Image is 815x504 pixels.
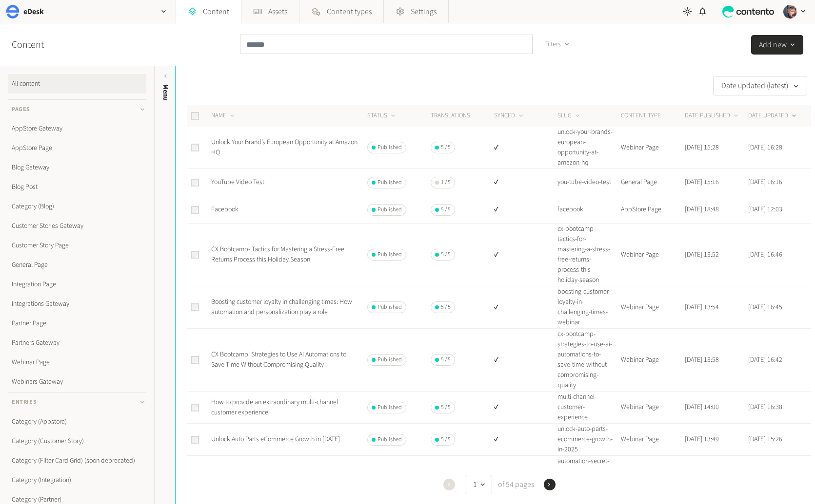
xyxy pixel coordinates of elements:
[8,255,146,275] a: General Page
[748,250,782,260] time: [DATE] 16:46
[557,286,620,329] td: boosting-customer-loyalty-in-challenging-times-webinar
[12,398,37,407] span: Entries
[378,250,402,259] span: Published
[713,76,807,95] button: Date updated (latest)
[685,205,719,214] time: [DATE] 18:48
[211,350,346,370] a: CX Bootcamp: Strategies to Use AI Automations to Save Time Without Compromising Quality
[748,111,798,121] button: DATE UPDATED
[494,169,557,196] td: ✔
[378,178,402,187] span: Published
[8,294,146,314] a: Integrations Gateway
[557,424,620,456] td: unlock-auto-parts-ecommerce-growth-in-2025
[465,475,492,494] button: 1
[211,434,340,444] a: Unlock Auto Parts eCommerce Growth in [DATE]
[620,127,684,169] td: Webinar Page
[8,275,146,294] a: Integration Page
[685,302,719,312] time: [DATE] 13:54
[557,329,620,392] td: cx-bootcamp-strategies-to-use-ai-automations-to-save-time-without-compromising-quality
[441,403,451,412] span: 5 / 5
[783,5,797,19] img: Josh Angell
[8,216,146,236] a: Customer Stories Gateway
[620,105,684,127] th: CONTENT TYPE
[211,397,338,417] a: How to provide an extraordinary multi-channel customer experience
[494,392,557,424] td: ✔
[748,205,782,214] time: [DATE] 12:03
[748,302,782,312] time: [DATE] 16:45
[430,105,494,127] th: Translations
[496,479,534,490] span: of 54 pages
[378,303,402,312] span: Published
[685,250,719,260] time: [DATE] 13:52
[8,431,146,451] a: Category (Customer Story)
[620,224,684,286] td: Webinar Page
[378,403,402,412] span: Published
[620,196,684,224] td: AppStore Page
[441,178,451,187] span: 1 / 5
[685,434,719,444] time: [DATE] 13:49
[494,196,557,224] td: ✔
[557,196,620,224] td: facebook
[6,5,20,19] img: eDesk
[557,111,581,121] button: SLUG
[557,169,620,196] td: you-tube-video-test
[211,205,239,214] a: Facebook
[748,402,782,412] time: [DATE] 16:38
[685,111,740,121] button: DATE PUBLISHED
[8,119,146,138] a: AppStore Gateway
[411,6,437,18] span: Settings
[620,169,684,196] td: General Page
[12,37,66,52] h2: Content
[494,456,557,498] td: ✔
[378,355,402,364] span: Published
[685,355,719,365] time: [DATE] 13:58
[211,244,344,264] a: CX Bootcamp- Tactics for Mastering a Stress-Free Returns Process this Holiday Season
[8,314,146,333] a: Partner Page
[494,329,557,392] td: ✔
[378,143,402,152] span: Published
[441,143,451,152] span: 5 / 5
[620,424,684,456] td: Webinar Page
[620,456,684,498] td: Webinar Page
[620,329,684,392] td: Webinar Page
[748,434,782,444] time: [DATE] 15:26
[748,177,782,187] time: [DATE] 16:16
[211,111,236,121] button: NAME
[441,205,451,214] span: 5 / 5
[537,35,578,54] button: Filters
[8,470,146,490] a: Category (Integration)
[367,111,397,121] button: STATUS
[211,177,264,187] a: YouTube Video Test
[620,286,684,329] td: Webinar Page
[8,138,146,158] a: AppStore Page
[8,236,146,255] a: Customer Story Page
[751,35,803,55] button: Add new
[211,137,358,157] a: Unlock Your Brand’s European Opportunity at Amazon HQ
[12,105,30,114] span: Pages
[378,435,402,444] span: Published
[8,451,146,470] a: Category (Filter Card Grid) (soon deprecated)
[748,355,782,365] time: [DATE] 16:42
[160,84,171,101] span: Menu
[544,39,561,50] span: Filters
[8,158,146,177] a: Blog Gateway
[620,392,684,424] td: Webinar Page
[748,143,782,152] time: [DATE] 16:28
[494,111,525,121] button: SYNCED
[557,392,620,424] td: multi-channel-customer-experience
[685,143,719,152] time: [DATE] 15:28
[378,205,402,214] span: Published
[8,197,146,216] a: Category (Blog)
[327,6,372,18] span: Content types
[557,456,620,498] td: automation-secret-weapon-maximize-amazon-prime-day-profits
[8,333,146,353] a: Partners Gateway
[23,6,44,18] h2: eDesk
[441,303,451,312] span: 5 / 5
[494,424,557,456] td: ✔
[8,412,146,431] a: Category (Appstore)
[441,250,451,259] span: 5 / 5
[494,224,557,286] td: ✔
[494,286,557,329] td: ✔
[8,372,146,392] a: Webinars Gateway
